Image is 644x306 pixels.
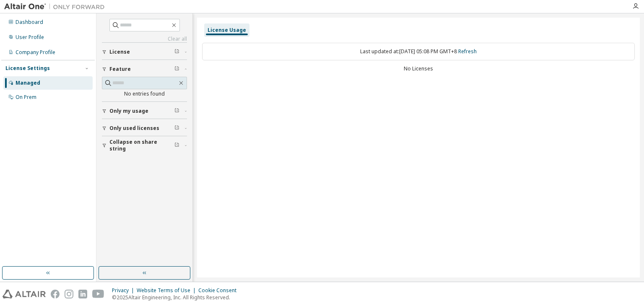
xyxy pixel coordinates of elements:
div: Company Profile [16,49,55,56]
a: Refresh [458,48,477,55]
span: Clear filter [174,108,179,114]
span: Clear filter [174,142,179,149]
p: © 2025 Altair Engineering, Inc. All Rights Reserved. [112,294,241,301]
button: Only used licenses [102,119,187,137]
div: Privacy [112,287,137,294]
img: linkedin.svg [78,290,87,298]
span: Collapse on share string [109,139,174,152]
span: Only used licenses [109,125,159,132]
img: instagram.svg [65,290,73,298]
img: altair_logo.svg [3,290,46,298]
span: Feature [109,66,131,73]
img: Altair One [4,3,109,11]
span: Clear filter [174,66,179,73]
img: facebook.svg [51,290,60,298]
div: Dashboard [16,19,43,26]
div: No entries found [102,91,187,97]
div: User Profile [16,34,44,41]
div: Website Terms of Use [137,287,198,294]
div: License Usage [208,27,246,34]
div: Cookie Consent [198,287,241,294]
button: Feature [102,60,187,78]
div: On Prem [16,94,36,101]
div: License Settings [5,65,50,72]
button: License [102,43,187,61]
a: Clear all [102,36,187,42]
span: Clear filter [174,49,179,55]
span: Clear filter [174,125,179,132]
div: No Licenses [202,65,635,72]
div: Last updated at: [DATE] 05:08 PM GMT+8 [202,43,635,60]
button: Collapse on share string [102,136,187,155]
img: youtube.svg [92,290,104,298]
div: Managed [16,80,40,86]
span: Only my usage [109,108,148,114]
button: Only my usage [102,102,187,120]
span: License [109,49,130,55]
